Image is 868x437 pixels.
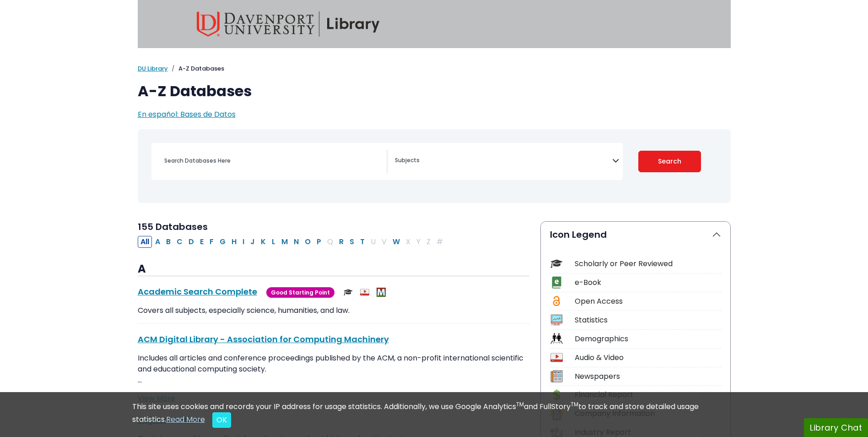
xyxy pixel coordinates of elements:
button: Filter Results S [347,236,357,248]
div: Audio & Video [575,352,721,363]
a: ACM Digital Library - Association for Computing Machinery [138,333,389,345]
div: Newspapers [575,371,721,382]
div: Alpha-list to filter by first letter of database name [138,236,447,246]
sup: TM [516,400,524,408]
button: Filter Results W [390,236,403,248]
nav: Search filters [138,129,731,203]
div: Demographics [575,333,721,344]
img: Audio & Video [360,288,369,297]
img: Icon Open Access [551,295,562,307]
img: Icon Financial Report [550,389,563,401]
img: Icon Demographics [550,333,563,345]
div: Scholarly or Peer Reviewed [575,258,721,269]
span: 155 Databases [138,220,208,233]
textarea: Search [395,158,612,165]
div: Statistics [575,315,721,326]
a: Academic Search Complete [138,286,257,297]
div: Financial Report [575,389,721,400]
button: Submit for Search Results [638,151,701,172]
button: All [138,236,152,248]
button: Filter Results P [314,236,324,248]
div: This site uses cookies and records your IP address for usage statistics. Additionally, we use Goo... [132,401,736,428]
a: En español: Bases de Datos [138,109,236,120]
div: e-Book [575,277,721,288]
button: Filter Results O [302,236,313,248]
p: Covers all subjects, especially science, humanities, and law. [138,305,529,316]
button: Filter Results I [240,236,247,248]
img: Icon Statistics [550,314,563,326]
button: Filter Results F [207,236,216,248]
img: MeL (Michigan electronic Library) [377,288,386,297]
button: Filter Results M [279,236,291,248]
nav: breadcrumb [138,64,731,73]
button: Filter Results K [258,236,269,248]
a: Read More [166,414,205,425]
span: Good Starting Point [266,287,334,298]
button: Icon Legend [541,222,730,247]
li: A-Z Databases [168,64,224,73]
button: Filter Results L [269,236,278,248]
img: Icon Newspapers [550,370,563,382]
button: Filter Results E [197,236,206,248]
sup: TM [571,400,578,408]
img: Icon e-Book [550,276,563,289]
button: Filter Results A [152,236,163,248]
h3: A [138,262,529,276]
button: Filter Results G [217,236,228,248]
button: Filter Results N [291,236,302,248]
button: Close [212,412,231,428]
button: Filter Results B [163,236,173,248]
img: Davenport University Library [197,11,380,37]
p: Includes all articles and conference proceedings published by the ACM, a non-profit international... [138,353,529,386]
button: Library Chat [804,418,868,437]
img: Icon Scholarly or Peer Reviewed [550,257,563,270]
button: Filter Results H [229,236,239,248]
button: Filter Results D [186,236,197,248]
img: Icon Audio & Video [550,351,563,364]
button: Filter Results T [357,236,367,248]
a: DU Library [138,64,168,73]
div: Open Access [575,296,721,307]
button: Filter Results C [174,236,185,248]
input: Search database by title or keyword [159,154,387,167]
button: Filter Results J [248,236,258,248]
h1: A-Z Databases [138,82,731,100]
img: Scholarly or Peer Reviewed [344,288,353,297]
button: Filter Results R [336,236,346,248]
